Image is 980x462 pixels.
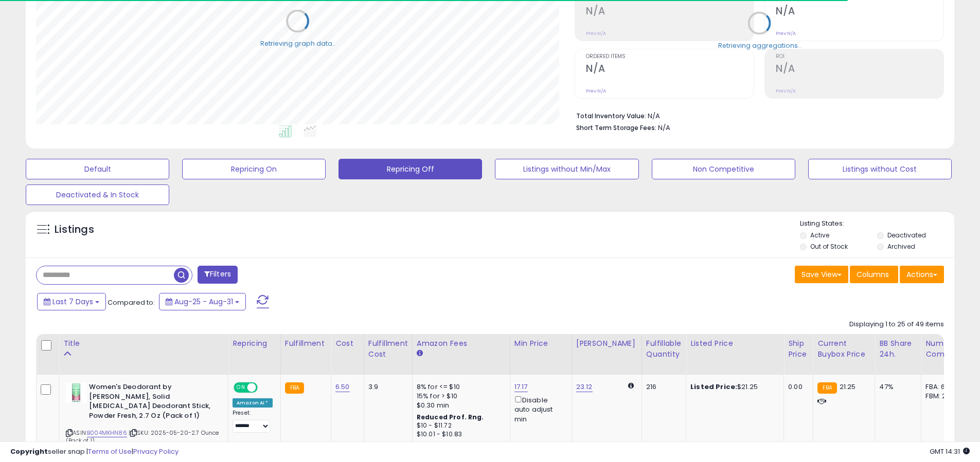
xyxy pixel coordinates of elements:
[233,398,273,408] div: Amazon AI *
[930,447,970,456] span: 2025-09-8 14:31 GMT
[646,382,678,392] div: 216
[810,231,829,239] label: Active
[925,392,959,401] div: FBM: 2
[646,338,682,360] div: Fulfillable Quantity
[795,266,848,283] button: Save View
[159,293,246,310] button: Aug-25 - Aug-31
[198,266,238,284] button: Filters
[576,382,593,392] a: 23.12
[850,266,898,283] button: Columns
[690,338,779,349] div: Listed Price
[335,338,360,349] div: Cost
[788,382,805,392] div: 0.00
[857,269,889,280] span: Columns
[55,223,94,237] h5: Listings
[368,338,408,360] div: Fulfillment Cost
[52,297,93,307] span: Last 7 Days
[182,159,326,179] button: Repricing On
[417,430,502,439] div: $10.01 - $10.83
[417,338,506,349] div: Amazon Fees
[417,349,423,358] small: Amazon Fees.
[88,447,132,456] a: Terms of Use
[66,429,219,444] span: | SKU: 2025-05-20-2.7 Ounce (Pack of 1)
[235,383,247,392] span: ON
[417,421,502,430] div: $10 - $11.72
[89,382,214,423] b: Women's Deodorant by [PERSON_NAME], Solid [MEDICAL_DATA] Deodorant Stick, Powder Fresh, 2.7 Oz (P...
[690,382,737,392] b: Listed Price:
[66,382,86,403] img: 41PevhLkZ3S._SL40_.jpg
[233,338,276,349] div: Repricing
[495,159,638,179] button: Listings without Min/Max
[87,429,127,437] a: B004MKHN86
[514,338,567,349] div: Min Price
[879,338,917,360] div: BB Share 24h.
[514,394,564,424] div: Disable auto adjust min
[285,382,304,394] small: FBA
[514,382,528,392] a: 17.17
[368,382,404,392] div: 3.9
[417,382,502,392] div: 8% for <= $10
[260,39,335,48] div: Retrieving graph data..
[576,338,637,349] div: [PERSON_NAME]
[26,184,169,205] button: Deactivated & In Stock
[285,338,327,349] div: Fulfillment
[10,447,179,457] div: seller snap | |
[817,382,836,394] small: FBA
[800,219,954,229] p: Listing States:
[849,320,944,329] div: Displaying 1 to 25 of 49 items
[37,293,106,310] button: Last 7 Days
[887,242,915,251] label: Archived
[810,242,848,251] label: Out of Stock
[817,338,870,360] div: Current Buybox Price
[900,266,944,283] button: Actions
[26,159,169,179] button: Default
[233,410,273,433] div: Preset:
[256,383,273,392] span: OFF
[690,382,776,392] div: $21.25
[338,159,482,179] button: Repricing Off
[174,297,233,307] span: Aug-25 - Aug-31
[133,447,179,456] a: Privacy Policy
[840,382,856,392] span: 21.25
[887,231,926,239] label: Deactivated
[879,382,913,392] div: 47%
[108,298,155,307] span: Compared to:
[718,41,801,50] div: Retrieving aggregations..
[788,338,809,360] div: Ship Price
[10,447,48,456] strong: Copyright
[335,382,350,392] a: 6.50
[808,159,952,179] button: Listings without Cost
[652,159,795,179] button: Non Competitive
[417,413,484,421] b: Reduced Prof. Rng.
[63,338,224,349] div: Title
[417,392,502,401] div: 15% for > $10
[925,338,963,360] div: Num of Comp.
[925,382,959,392] div: FBA: 6
[417,401,502,410] div: $0.30 min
